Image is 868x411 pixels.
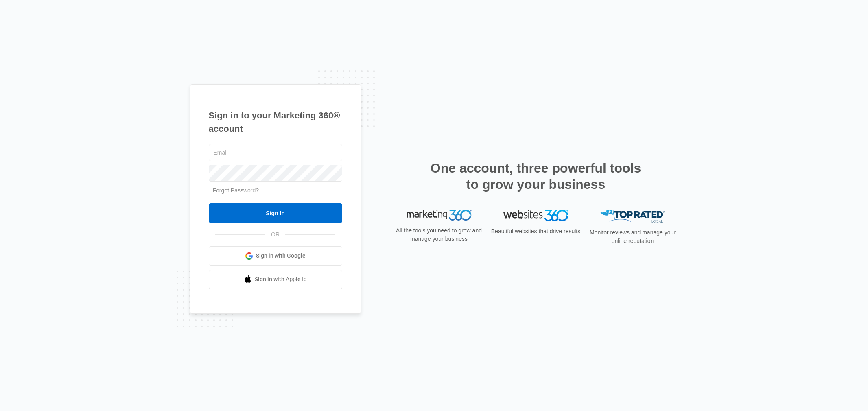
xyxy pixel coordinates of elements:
[265,230,285,239] span: OR
[209,109,342,136] h1: Sign in to your Marketing 360® account
[255,275,307,284] span: Sign in with Apple Id
[209,144,342,161] input: Email
[209,203,342,223] input: Sign In
[407,210,472,221] img: Marketing 360
[394,226,485,243] p: All the tools you need to grow and manage your business
[209,270,342,289] a: Sign in with Apple Id
[503,210,568,221] img: Websites 360
[256,251,306,260] span: Sign in with Google
[213,187,259,194] a: Forgot Password?
[490,227,582,236] p: Beautiful websites that drive results
[209,246,342,266] a: Sign in with Google
[600,210,665,223] img: Top Rated Local
[587,228,678,245] p: Monitor reviews and manage your online reputation
[428,160,644,192] h2: One account, three powerful tools to grow your business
